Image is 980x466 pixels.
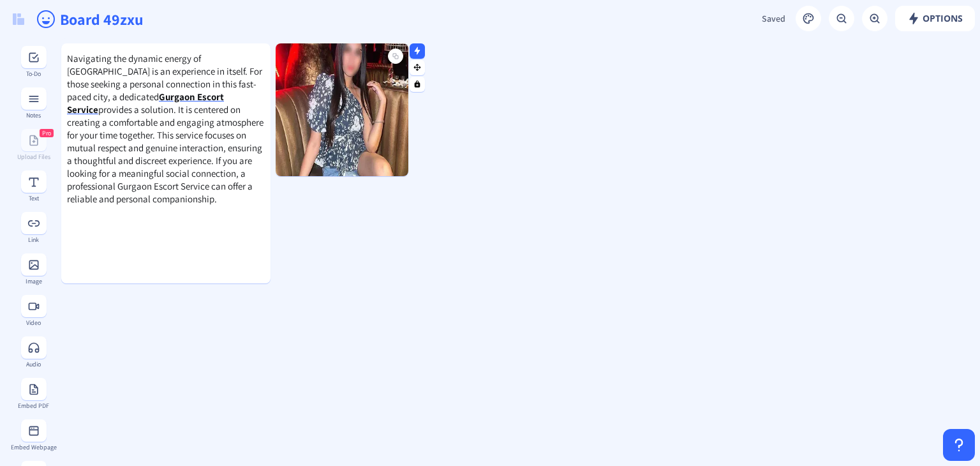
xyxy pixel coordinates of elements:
[67,52,262,103] span: Navigating the dynamic energy of [GEOGRAPHIC_DATA] is an experience in itself. For those seeking ...
[42,129,51,137] span: Pro
[10,236,57,243] div: Link
[895,6,975,31] button: Options
[10,319,57,326] div: Video
[10,195,57,202] div: Text
[10,444,57,451] div: Embed Webpage
[67,103,264,205] span: provides a solution. It is centered on creating a comfortable and engaging atmosphere for your ti...
[10,112,57,119] div: Notes
[10,402,57,409] div: Embed PDF
[10,361,57,368] div: Audio
[907,13,963,24] span: Options
[36,9,56,29] ion-icon: happy outline
[13,13,24,25] img: logo.svg
[762,13,785,24] span: Saved
[10,70,57,77] div: To-Do
[10,278,57,285] div: Image
[61,43,271,214] div: Rich Text Editor, main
